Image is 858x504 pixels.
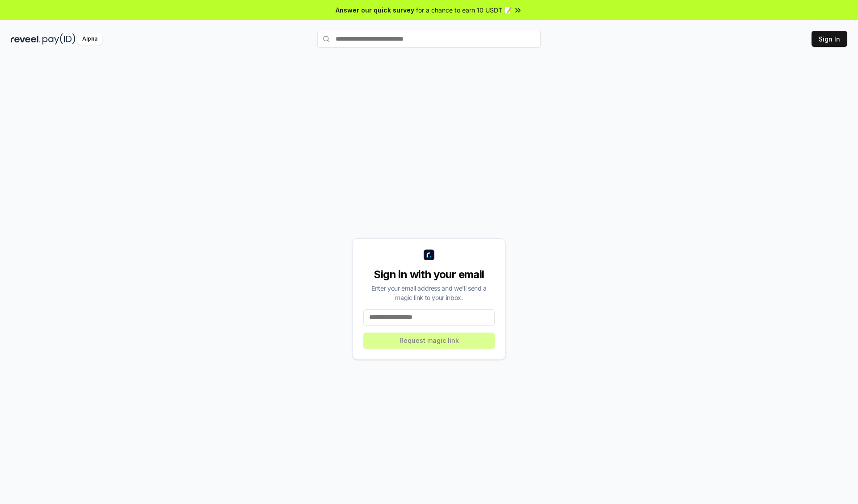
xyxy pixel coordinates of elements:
img: logo_small [424,250,434,260]
button: Sign In [812,31,847,47]
img: pay_id [42,33,76,45]
span: for a chance to earn 10 USDT 📝 [416,5,512,15]
img: reveel_dark [11,33,41,45]
div: Enter your email address and we’ll send a magic link to your inbox. [363,283,495,302]
div: Sign in with your email [363,267,495,282]
div: Alpha [77,33,102,45]
span: Answer our quick survey [336,5,414,15]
